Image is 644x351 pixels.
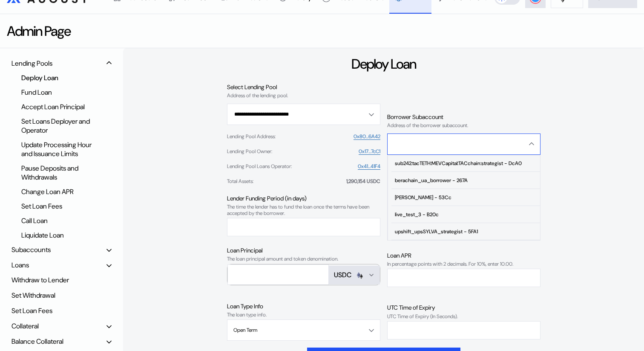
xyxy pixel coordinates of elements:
div: Subaccounts [11,245,51,254]
div: The loan principal amount and token denomination. [227,256,380,262]
div: Lending Pool Address : [227,133,276,139]
div: [PERSON_NAME] - 53Cc [395,194,451,200]
div: Set Loans Deployer and Operator [17,116,100,136]
div: Lending Pools [11,59,52,68]
div: Set Loan Fees [17,200,100,212]
button: Close menu [387,133,540,155]
button: live_test_3 - B20c [388,206,540,223]
div: berachain_ua_borrower - 267A [395,177,468,183]
div: Total Assets : [227,178,253,184]
div: Deploy Loan [351,55,416,73]
div: Loans [11,261,29,270]
div: Fund Loan [17,87,100,98]
button: Open menu [227,104,380,125]
div: Loan Principal [227,247,380,254]
div: Lender Funding Period (in days) [227,194,380,202]
div: Open Term [233,327,257,333]
div: The time the lender has to fund the loan once the terms have been accepted by the borrower. [227,204,380,216]
button: berachain_ua_borrower - 267A [388,172,540,189]
div: Pause Deposits and Withdrawals [17,162,100,183]
div: sub242:tacTETH:MEVCapital:TACchain:strategist - DcA0 [395,160,522,166]
div: Lending Pool Owner : [227,148,272,154]
div: Liquidate Loan [17,229,100,241]
div: UTC Time of Expiry [387,304,540,311]
div: Borrower Subaccount [387,113,540,121]
div: Loan Type Info [227,302,380,310]
div: Select Lending Pool [227,83,380,91]
div: Lending Pool Loans Operator : [227,163,292,169]
div: Address of the borrower subaccount. [387,122,540,128]
div: The loan type info. [227,312,380,318]
div: Set Loan Fees [9,304,115,317]
div: Balance Collateral [11,337,63,346]
div: Withdraw to Lender [9,273,115,287]
div: USDC [334,270,351,279]
div: live_test_3 - B20c [395,212,439,218]
img: ethereum.png [355,271,362,279]
button: Open menu [227,319,380,341]
div: Collateral [11,322,39,331]
div: Deploy Loan [17,72,100,84]
div: 1,290,154 USDC [346,178,380,184]
div: Update Processing Hour and Issuance Limits [17,139,100,160]
div: Call Loan [17,215,100,226]
div: upshift_upsSYLVA_strategist - 5FA1 [395,229,478,235]
div: Address of the lending pool. [227,93,380,99]
div: Change Loan APR [17,186,100,197]
div: Loan APR [387,252,540,259]
div: UTC Time of Expiry (In Seconds). [387,313,540,319]
button: sub242:tacTETH:MEVCapital:TACchain:strategist - DcA0 [388,155,540,172]
img: svg+xml,%3c [359,274,364,279]
button: upshift_upsSYLVA_strategist - 5FA1 [388,223,540,240]
div: Accept Loan Principal [17,101,100,113]
div: Set Withdrawal [9,289,115,302]
div: In percentage points with 2 decimals. For 10%, enter 10.00. [387,261,540,267]
a: 0x17...7cC1 [359,148,380,155]
button: Open menu for selecting token for payment [329,266,380,284]
div: Admin Page [7,22,70,40]
a: 0x41...41F4 [358,163,380,170]
a: 0x80...6A42 [354,133,380,140]
button: [PERSON_NAME] - 53Cc [388,189,540,206]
